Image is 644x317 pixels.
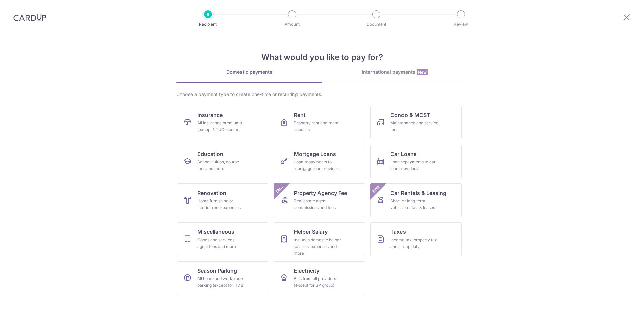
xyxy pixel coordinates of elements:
[177,222,268,256] a: MiscellaneousGoods and services, agent fees and more
[370,106,462,139] a: Condo & MCSTMaintenance and service fees
[294,189,347,197] span: Property Agency Fee
[370,183,462,217] a: Car Rentals & LeasingShort or long‑term vehicle rentals & leasesNew
[197,120,246,133] div: All insurance premiums (except NTUC Income)
[390,120,439,133] div: Maintenance and service fees
[274,106,365,139] a: RentProperty rent and rental deposits
[197,228,234,236] span: Miscellaneous
[294,228,328,236] span: Helper Salary
[197,159,246,172] div: School, tuition, course fees and more
[370,145,462,178] a: Car LoansLoan repayments to car loan providers
[294,236,342,257] div: Includes domestic helper salaries, expenses and more
[274,222,365,256] a: Helper SalaryIncludes domestic helper salaries, expenses and more
[294,120,342,133] div: Property rent and rental deposits
[436,21,486,28] p: Review
[274,145,365,178] a: Mortgage LoansLoan repayments to mortgage loan providers
[294,198,342,211] div: Real estate agent commissions and fees
[601,297,637,314] iframe: Opens a widget where you can find more information
[177,145,268,178] a: EducationSchool, tuition, course fees and more
[197,111,223,119] span: Insurance
[390,159,439,172] div: Loan repayments to car loan providers
[294,111,306,119] span: Rent
[390,150,417,158] span: Car Loans
[267,21,317,28] p: Amount
[197,189,226,197] span: Renovation
[352,21,401,28] p: Document
[294,159,342,172] div: Loan repayments to mortgage loan providers
[177,261,268,295] a: Season ParkingAll home and workplace parking (except for HDB)
[197,267,237,275] span: Season Parking
[197,150,223,158] span: Education
[390,189,446,197] span: Car Rentals & Leasing
[322,69,468,76] div: International payments
[177,106,268,139] a: InsuranceAll insurance premiums (except NTUC Income)
[197,275,246,289] div: All home and workplace parking (except for HDB)
[390,111,430,119] span: Condo & MCST
[177,183,268,217] a: RenovationHome furnishing or interior reno-expenses
[183,21,233,28] p: Recipient
[176,51,468,63] h4: What would you like to pay for?
[274,261,365,295] a: ElectricityBills from all providers (except for SP group)
[274,183,285,195] span: New
[390,198,439,211] div: Short or long‑term vehicle rentals & leases
[294,267,319,275] span: Electricity
[176,69,322,75] div: Domestic payments
[13,13,46,21] img: CardUp
[371,183,382,195] span: New
[294,275,342,289] div: Bills from all providers (except for SP group)
[294,150,336,158] span: Mortgage Loans
[274,183,365,217] a: Property Agency FeeReal estate agent commissions and feesNew
[370,222,462,256] a: TaxesIncome tax, property tax and stamp duty
[176,91,468,98] div: Choose a payment type to create one-time or recurring payments.
[417,69,428,75] span: New
[197,236,246,250] div: Goods and services, agent fees and more
[390,228,406,236] span: Taxes
[197,198,246,211] div: Home furnishing or interior reno-expenses
[390,236,439,250] div: Income tax, property tax and stamp duty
